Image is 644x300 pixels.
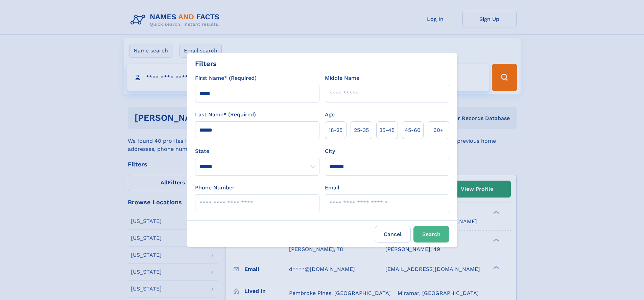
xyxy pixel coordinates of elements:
[329,126,342,134] span: 18‑25
[354,126,369,134] span: 25‑35
[325,111,335,119] label: Age
[379,126,395,134] span: 35‑45
[325,184,339,192] label: Email
[405,126,421,134] span: 45‑60
[325,147,335,155] label: City
[413,226,449,243] button: Search
[195,111,256,119] label: Last Name* (Required)
[195,147,319,155] label: State
[195,59,217,69] div: Filters
[195,74,257,82] label: First Name* (Required)
[325,74,359,82] label: Middle Name
[433,126,444,134] span: 60+
[375,226,411,243] label: Cancel
[195,184,235,192] label: Phone Number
